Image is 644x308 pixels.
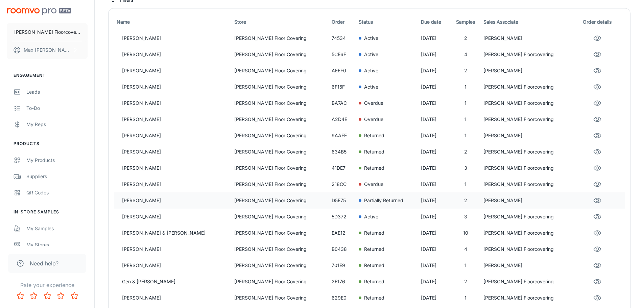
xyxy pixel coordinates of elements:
p: [PERSON_NAME] [122,164,229,172]
button: eye [591,31,604,45]
p: A2D4E [332,116,353,123]
div: My Reps [26,121,88,128]
p: 1 [453,99,478,107]
p: [PERSON_NAME] [122,34,229,42]
p: [DATE] [421,34,448,42]
p: 3 [453,164,478,172]
p: [PERSON_NAME] Floorcovering [483,83,573,91]
p: 6F15F [332,83,353,91]
p: Partially Returned [364,197,403,204]
p: Returned [364,262,384,269]
p: Returned [364,164,384,172]
p: [DATE] [421,51,448,58]
p: [PERSON_NAME] [122,148,229,156]
th: Samples [450,14,481,30]
p: [DATE] [421,148,448,156]
p: [PERSON_NAME] Floor Covering [234,148,326,156]
p: [PERSON_NAME] [122,132,229,139]
p: 629E0 [332,294,353,302]
p: Active [364,51,378,58]
button: eye [591,275,604,288]
p: [PERSON_NAME] [483,262,573,269]
p: EAE12 [332,229,353,237]
button: Rate 3 star [41,289,54,303]
th: Status [356,14,419,30]
button: Rate 4 star [54,289,68,303]
p: Returned [364,278,384,285]
button: eye [591,64,604,77]
p: [PERSON_NAME] Floor Covering [234,132,326,139]
p: [PERSON_NAME] Floor Covering [234,67,326,74]
th: Sales Associate [481,14,575,30]
p: [DATE] [421,245,448,253]
p: [PERSON_NAME] Floorcovering [483,213,573,220]
p: [PERSON_NAME] [122,213,229,220]
p: [PERSON_NAME] [122,181,229,188]
p: [PERSON_NAME] Floorcovering [483,181,573,188]
p: [PERSON_NAME] Floorcovering [14,28,80,36]
p: 5D372 [332,213,353,220]
p: [PERSON_NAME] [122,83,229,91]
p: [DATE] [421,181,448,188]
p: Overdue [364,99,383,107]
p: [PERSON_NAME] Floorcovering [483,116,573,123]
p: [DATE] [421,278,448,285]
p: 5CE6F [332,51,353,58]
p: Returned [364,294,384,302]
p: 4 [453,51,478,58]
p: B0438 [332,245,353,253]
p: Returned [364,132,384,139]
p: Max [PERSON_NAME] [24,46,71,54]
p: [PERSON_NAME] [122,245,229,253]
th: Name [114,14,232,30]
div: QR Codes [26,189,88,196]
div: Suppliers [26,173,88,180]
p: [PERSON_NAME] Floor Covering [234,34,326,42]
p: [PERSON_NAME] [483,67,573,74]
p: [PERSON_NAME] Floorcovering [483,51,573,58]
p: [PERSON_NAME] Floor Covering [234,229,326,237]
p: [DATE] [421,197,448,204]
button: eye [591,96,604,110]
p: [DATE] [421,164,448,172]
p: [DATE] [421,83,448,91]
p: [PERSON_NAME] [122,262,229,269]
p: Returned [364,148,384,156]
p: [DATE] [421,67,448,74]
button: Max [PERSON_NAME] [7,41,88,59]
button: eye [591,145,604,159]
p: [PERSON_NAME] [122,67,229,74]
th: Order [329,14,356,30]
p: [PERSON_NAME] [483,197,573,204]
p: 1 [453,83,478,91]
div: To-do [26,104,88,112]
p: [DATE] [421,213,448,220]
th: Due date [418,14,450,30]
div: My Stores [26,241,88,248]
p: [DATE] [421,99,448,107]
p: AEEF0 [332,67,353,74]
p: [PERSON_NAME] Floor Covering [234,245,326,253]
p: [PERSON_NAME] Floor Covering [234,181,326,188]
button: eye [591,259,604,272]
p: BA7AC [332,99,353,107]
p: 9AAFE [332,132,353,139]
p: [PERSON_NAME] Floorcovering [483,99,573,107]
button: eye [591,210,604,223]
p: [PERSON_NAME] Floor Covering [234,213,326,220]
p: 701E9 [332,262,353,269]
p: 1 [453,294,478,302]
p: 2 [453,34,478,42]
p: [DATE] [421,262,448,269]
p: [PERSON_NAME] [122,197,229,204]
p: [PERSON_NAME] Floorcovering [483,164,573,172]
button: Rate 5 star [68,289,81,303]
th: Store [232,14,329,30]
p: [PERSON_NAME] Floorcovering [483,294,573,302]
p: 3 [453,213,478,220]
p: [PERSON_NAME] Floor Covering [234,83,326,91]
p: 1 [453,262,478,269]
p: [PERSON_NAME] Floor Covering [234,294,326,302]
p: [DATE] [421,294,448,302]
p: [PERSON_NAME] Floor Covering [234,164,326,172]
